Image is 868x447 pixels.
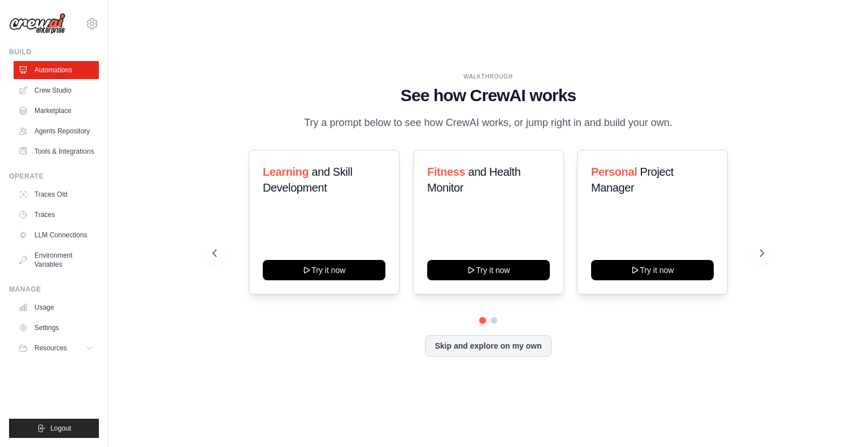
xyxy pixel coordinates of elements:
a: Marketplace [14,102,99,120]
span: and Skill Development [263,166,352,194]
span: and Health Monitor [427,166,520,194]
a: Automations [14,61,99,79]
a: LLM Connections [14,226,99,244]
div: Build [9,47,99,57]
img: Logo [9,13,66,34]
button: Try it now [427,260,550,280]
button: Resources [14,339,99,357]
a: Agents Repository [14,122,99,140]
span: Personal [591,166,637,178]
button: Skip and explore on my own [425,335,551,357]
a: Settings [14,319,99,337]
a: Crew Studio [14,81,99,99]
div: WALKTHROUGH [212,72,764,81]
button: Try it now [263,260,385,280]
button: Logout [9,419,99,438]
a: Traces [14,206,99,224]
a: Tools & Integrations [14,142,99,160]
span: Logout [50,424,71,433]
span: Project Manager [591,166,674,194]
div: Operate [9,172,99,181]
h1: See how CrewAI works [212,85,764,106]
p: Try a prompt below to see how CrewAI works, or jump right in and build your own. [298,115,678,131]
a: Traces Old [14,185,99,203]
span: Resources [34,344,67,353]
a: Usage [14,298,99,316]
a: Environment Variables [14,246,99,274]
span: Learning [263,166,309,178]
div: Manage [9,285,99,294]
button: Try it now [591,260,714,280]
span: Fitness [427,166,465,178]
iframe: Chat Widget [811,393,868,447]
